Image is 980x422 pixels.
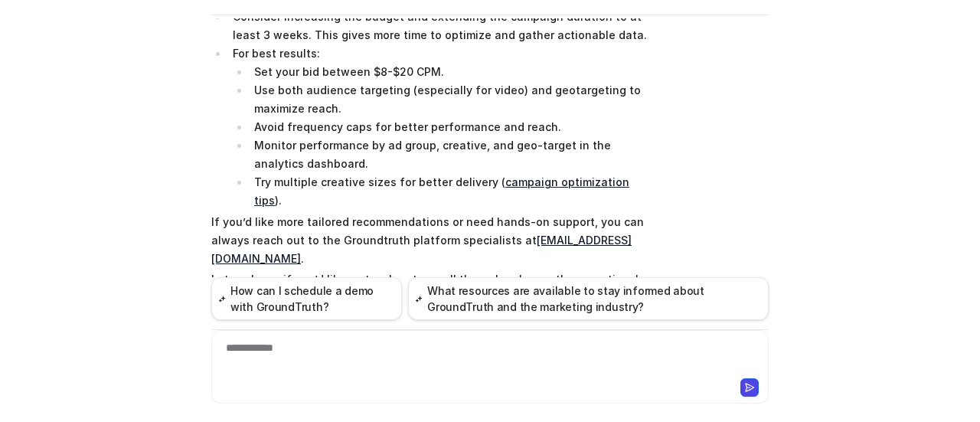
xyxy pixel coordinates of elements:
[408,277,769,320] button: What resources are available to stay informed about GroundTruth and the marketing industry?
[228,44,659,210] li: For best results:
[211,277,402,320] button: How can I schedule a demo with GroundTruth?
[250,173,659,210] li: Try multiple creative sizes for better delivery ( ).
[228,8,659,44] li: Consider increasing the budget and extending the campaign duration to at least 3 weeks. This give...
[250,63,659,81] li: Set your bid between $8-$20 CPM.
[250,118,659,136] li: Avoid frequency caps for better performance and reach.
[211,234,632,265] a: [EMAIL_ADDRESS][DOMAIN_NAME]
[250,81,659,118] li: Use both audience targeting (especially for video) and geotargeting to maximize reach.
[211,270,659,289] p: Let me know if you’d like a step-by-step walkthrough or have other questions!
[211,213,659,268] p: If you’d like more tailored recommendations or need hands-on support, you can always reach out to...
[250,136,659,173] li: Monitor performance by ad group, creative, and geo-target in the analytics dashboard.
